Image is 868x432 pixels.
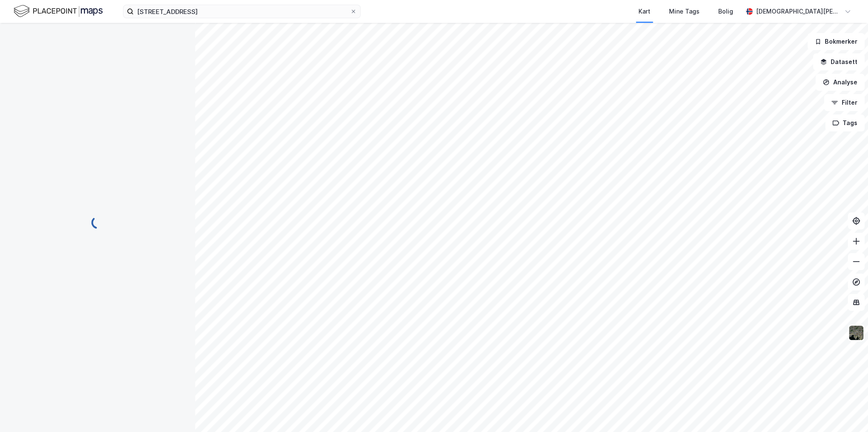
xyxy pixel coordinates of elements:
input: Søk på adresse, matrikkel, gårdeiere, leietakere eller personer [134,5,350,18]
div: Kart [638,6,650,17]
button: Filter [824,94,865,111]
button: Datasett [813,53,865,70]
iframe: Chat Widget [826,391,868,432]
div: Bolig [718,6,733,17]
div: Mine Tags [669,6,700,17]
button: Tags [825,114,865,131]
img: 9k= [848,325,864,341]
button: Bokmerker [807,33,865,50]
div: [DEMOGRAPHIC_DATA][PERSON_NAME] [756,6,841,17]
img: logo.f888ab2527a4732fd821a326f86c7f29.svg [14,4,103,19]
button: Analyse [815,74,865,91]
img: spinner.a6d8c91a73a9ac5275cf975e30b51cfb.svg [91,216,104,229]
